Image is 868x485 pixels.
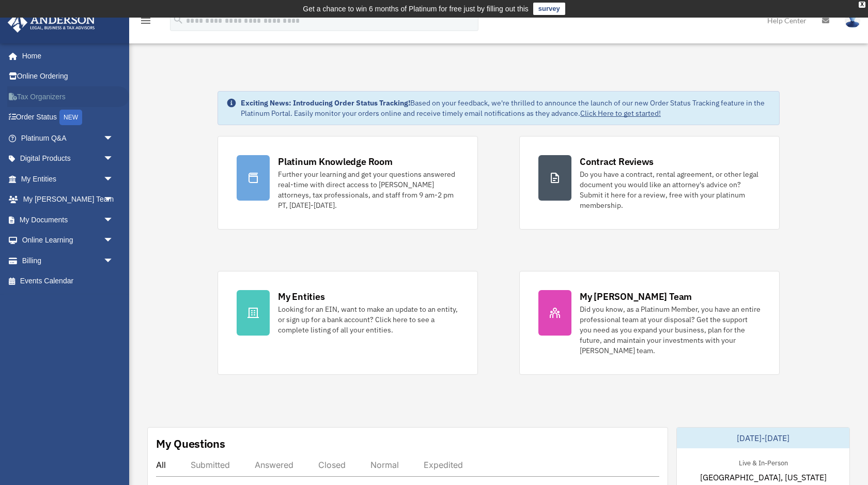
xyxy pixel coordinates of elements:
[173,14,184,25] i: search
[303,3,529,15] div: Get a chance to win 6 months of Platinum for free just by filling out this
[278,304,459,335] div: Looking for an EIN, want to make an update to an entity, or sign up for a bank account? Click her...
[424,460,463,470] div: Expedited
[7,189,129,210] a: My [PERSON_NAME] Teamarrow_drop_down
[7,107,129,128] a: Order StatusNEW
[7,148,129,169] a: Digital Productsarrow_drop_down
[103,128,124,149] span: arrow_drop_down
[139,18,152,27] a: menu
[7,66,129,87] a: Online Ordering
[519,271,780,375] a: My [PERSON_NAME] Team Did you know, as a Platinum Member, you have an entire professional team at...
[700,471,827,483] span: [GEOGRAPHIC_DATA], [US_STATE]
[731,457,796,467] div: Live & In-Person
[580,290,692,303] div: My [PERSON_NAME] Team
[677,428,849,448] div: [DATE]-[DATE]
[103,250,124,271] span: arrow_drop_down
[278,169,459,210] div: Further your learning and get your questions answered real-time with direct access to [PERSON_NAM...
[103,189,124,210] span: arrow_drop_down
[533,3,565,15] a: survey
[255,460,293,470] div: Answered
[278,155,393,168] div: Platinum Knowledge Room
[218,271,478,375] a: My Entities Looking for an EIN, want to make an update to an entity, or sign up for a bank accoun...
[7,169,129,189] a: My Entitiesarrow_drop_down
[218,136,478,230] a: Platinum Knowledge Room Further your learning and get your questions answered real-time with dire...
[370,460,399,470] div: Normal
[580,109,661,118] a: Click Here to get started!
[7,46,124,66] a: Home
[859,2,865,8] div: close
[103,209,124,231] span: arrow_drop_down
[7,128,129,148] a: Platinum Q&Aarrow_drop_down
[5,12,98,33] img: Anderson Advisors Platinum Portal
[580,169,761,210] div: Do you have a contract, rental agreement, or other legal document you would like an attorney's ad...
[519,136,780,230] a: Contract Reviews Do you have a contract, rental agreement, or other legal document you would like...
[241,98,771,118] div: Based on your feedback, we're thrilled to announce the launch of our new Order Status Tracking fe...
[103,148,124,170] span: arrow_drop_down
[156,460,166,470] div: All
[7,271,129,292] a: Events Calendar
[191,460,230,470] div: Submitted
[156,436,225,451] div: My Questions
[278,290,324,303] div: My Entities
[139,14,152,27] i: menu
[7,250,129,271] a: Billingarrow_drop_down
[103,169,124,190] span: arrow_drop_down
[7,86,129,107] a: Tax Organizers
[103,230,124,251] span: arrow_drop_down
[580,304,761,356] div: Did you know, as a Platinum Member, you have an entire professional team at your disposal? Get th...
[59,110,82,125] div: NEW
[7,209,129,230] a: My Documentsarrow_drop_down
[7,230,129,251] a: Online Learningarrow_drop_down
[241,98,410,108] strong: Exciting News: Introducing Order Status Tracking!
[318,460,346,470] div: Closed
[580,155,654,168] div: Contract Reviews
[845,13,860,28] img: User Pic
